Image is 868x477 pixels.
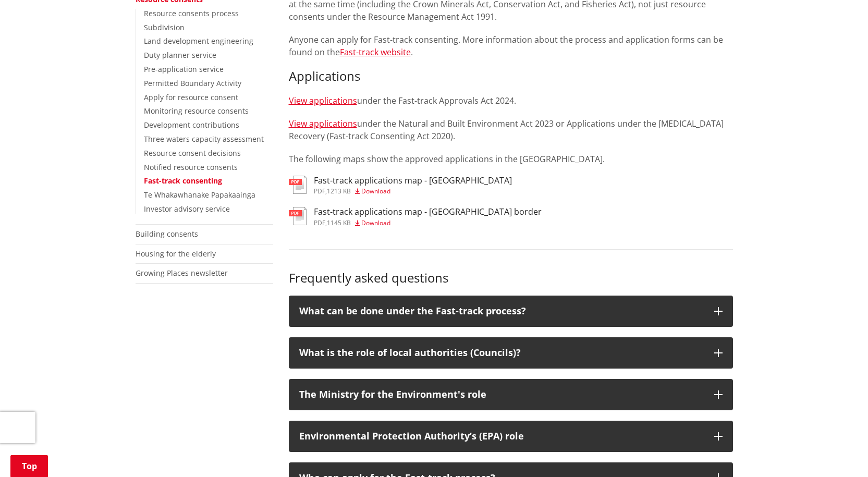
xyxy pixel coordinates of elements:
[361,187,390,195] span: Download
[361,218,390,227] span: Download
[327,187,351,195] span: 1213 KB
[144,92,238,102] a: Apply for resource consent
[136,249,216,259] a: Housing for the elderly
[289,153,733,165] p: The following maps show the approved applications in the [GEOGRAPHIC_DATA].
[289,207,542,226] a: Fast-track applications map - [GEOGRAPHIC_DATA] border pdf,1145 KB Download
[289,95,357,106] a: View applications
[144,162,238,172] a: Notified resource consents
[136,268,228,278] a: Growing Places newsletter
[289,33,733,58] p: Anyone can apply for Fast-track consenting. More information about the process and application fo...
[289,271,733,286] h3: Frequently asked questions
[289,421,733,452] button: Environmental Protection Authority’s (EPA) role
[299,306,704,316] p: What can be done under the Fast-track process?
[289,207,307,225] img: document-pdf.svg
[289,69,733,84] h3: Applications
[289,117,733,142] p: under the Natural and Built Environment Act 2023 or Applications under the [MEDICAL_DATA] Recover...
[144,50,216,60] a: Duty planner service
[144,134,264,144] a: Three waters capacity assessment
[289,176,307,194] img: document-pdf.svg
[314,218,325,227] span: pdf
[314,187,325,195] span: pdf
[144,78,241,88] a: Permitted Boundary Activity
[314,188,512,194] div: ,
[820,433,858,471] iframe: Messenger Launcher
[314,207,542,217] h3: Fast-track applications map - [GEOGRAPHIC_DATA] border
[144,148,241,158] a: Resource consent decisions
[144,106,249,116] a: Monitoring resource consents
[327,218,351,227] span: 1145 KB
[144,8,239,18] a: Resource consents process
[299,389,704,400] p: The Ministry for the Environment's role
[299,348,704,358] p: What is the role of local authorities (Councils)?
[289,379,733,410] button: The Ministry for the Environment's role
[144,22,185,32] a: Subdivision
[144,120,239,130] a: Development contributions
[144,176,222,186] a: Fast-track consenting
[299,431,704,442] p: Environmental Protection Authority’s (EPA) role
[314,220,542,226] div: ,
[144,190,255,200] a: Te Whakawhanake Papakaainga
[314,176,512,186] h3: Fast-track applications map - [GEOGRAPHIC_DATA]
[10,455,48,477] a: Top
[136,229,198,239] a: Building consents
[144,204,230,214] a: Investor advisory service
[289,94,733,107] p: under the Fast-track Approvals Act 2024.
[144,36,253,46] a: Land development engineering
[144,64,224,74] a: Pre-application service
[289,118,357,129] a: View applications
[340,46,411,58] a: Fast-track website
[289,296,733,327] button: What can be done under the Fast-track process?
[289,176,512,194] a: Fast-track applications map - [GEOGRAPHIC_DATA] pdf,1213 KB Download
[289,337,733,369] button: What is the role of local authorities (Councils)?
